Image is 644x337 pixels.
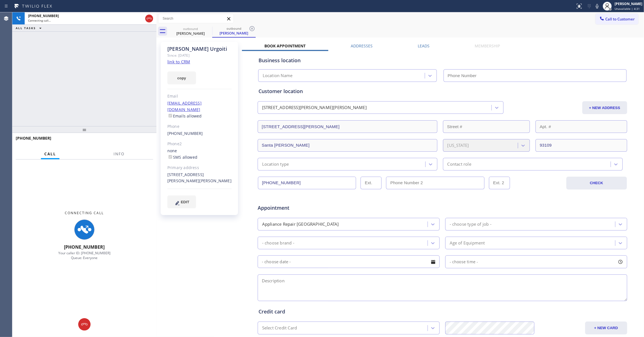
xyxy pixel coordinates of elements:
label: Leads [418,43,430,49]
input: Phone Number 2 [386,177,484,189]
div: Primary address [167,165,232,171]
span: Your caller ID: [PHONE_NUMBER] Queue: Everyone [58,251,110,260]
a: link to CRM [167,59,190,64]
input: Search [158,14,234,23]
input: Address [258,120,437,133]
button: Info [110,149,128,160]
span: Connecting Call [65,211,104,215]
label: Membership [475,43,500,49]
input: Phone Number [444,69,627,82]
span: [PHONE_NUMBER] [64,244,105,250]
label: Book Appointment [264,43,306,49]
div: outbound [169,27,212,31]
input: Emails allowed [168,114,172,117]
div: Nicolas Urgoiti [169,25,212,38]
span: ALL TASKS [16,26,36,30]
div: none [167,148,232,161]
div: Credit card [258,308,626,315]
span: Info [114,151,124,156]
span: EDIT [181,200,189,204]
div: outbound [213,26,255,31]
input: - choose date - [258,255,440,268]
a: [EMAIL_ADDRESS][DOMAIN_NAME] [167,100,202,112]
button: CHECK [566,177,627,190]
div: Select Credit Card [262,325,297,331]
input: SMS allowed [168,155,172,159]
div: - choose type of job - [450,221,491,227]
span: Unavailable | 4:31 [615,7,640,11]
div: Nicolas Urgoiti [213,25,255,37]
input: Apt. # [535,120,627,133]
span: Call [44,151,56,156]
div: Age of Equipment [450,240,485,246]
button: + NEW ADDRESS [582,101,627,114]
div: Location type [262,161,289,167]
input: Ext. 2 [489,177,510,189]
div: Phone [167,123,232,130]
div: Since: [DATE] [167,52,232,59]
div: [PERSON_NAME] Urgoiti [167,46,232,52]
span: [PHONE_NUMBER] [28,13,59,18]
label: Emails allowed [167,113,202,119]
div: Phone2 [167,141,232,147]
label: Addresses [351,43,373,49]
div: Location Name [263,73,293,79]
div: Email [167,93,232,100]
div: Appliance Repair [GEOGRAPHIC_DATA] [262,221,339,227]
div: [STREET_ADDRESS][PERSON_NAME][PERSON_NAME] [167,172,232,184]
div: [PERSON_NAME] [213,31,255,36]
div: [STREET_ADDRESS][PERSON_NAME][PERSON_NAME] [262,105,367,111]
div: [PERSON_NAME] [615,1,642,6]
span: [PHONE_NUMBER] [16,135,51,141]
label: SMS allowed [167,154,197,160]
input: ZIP [535,139,627,152]
span: Connecting call… [28,19,51,22]
button: + NEW CARD [585,322,627,334]
button: Hang up [78,318,91,331]
input: City [258,139,437,152]
div: Business location [258,57,626,64]
span: - choose time - [450,259,478,264]
span: Call to Customer [605,17,635,22]
button: Mute [593,2,601,10]
div: Customer location [258,87,626,95]
div: [PERSON_NAME] [169,31,212,36]
input: Ext. [361,177,382,189]
div: - choose brand - [262,240,294,246]
a: [PHONE_NUMBER] [167,131,203,136]
input: Phone Number [258,177,356,189]
button: Call to Customer [595,14,638,24]
button: Call [41,149,59,160]
button: ALL TASKS [12,25,47,31]
span: Appointment [258,204,380,212]
input: Street # [443,120,530,133]
button: Hang up [145,15,153,22]
button: EDIT [167,195,196,208]
button: copy [167,71,196,84]
div: Contact role [447,161,471,167]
